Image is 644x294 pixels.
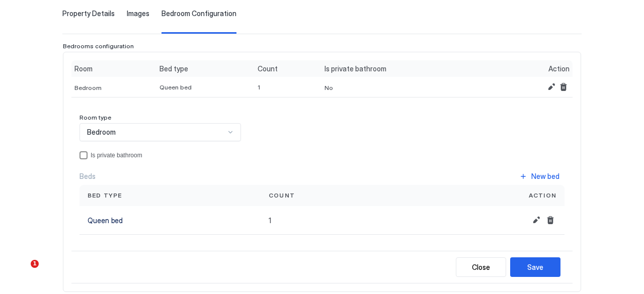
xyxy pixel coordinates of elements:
span: Is private bathroom [325,64,386,73]
span: No [325,84,333,91]
div: Save [527,262,543,272]
span: Bedrooms configuration [63,42,134,50]
span: 1 [258,83,260,91]
button: Save [510,257,560,277]
span: Bed type [88,191,122,200]
span: Count [269,191,295,200]
button: Remove [557,81,570,93]
div: New bed [531,171,559,181]
span: Images [127,9,149,18]
span: Beds [79,172,96,181]
iframe: Intercom live chat [10,260,34,284]
span: 1 [269,216,271,225]
div: Is private bathroom [91,152,565,159]
span: Count [258,64,278,73]
span: Action [529,191,556,200]
div: Queen bed [88,215,253,226]
div: privateBathroom [79,151,565,159]
span: Room type [79,114,111,121]
button: Close [456,257,506,277]
button: Delete [544,214,556,226]
span: 1 [31,260,39,268]
span: Action [548,64,570,73]
span: Bedroom [87,128,116,137]
span: Bed type [159,64,188,73]
div: Close [472,262,490,272]
button: Edit [545,81,557,93]
span: Room [74,64,93,73]
span: Queen bed [159,83,192,91]
span: Bedroom Configuration [162,9,236,18]
span: Property Details [62,9,115,18]
span: Bedroom [74,84,102,91]
button: New bed [514,169,565,183]
button: Edit [530,214,542,226]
